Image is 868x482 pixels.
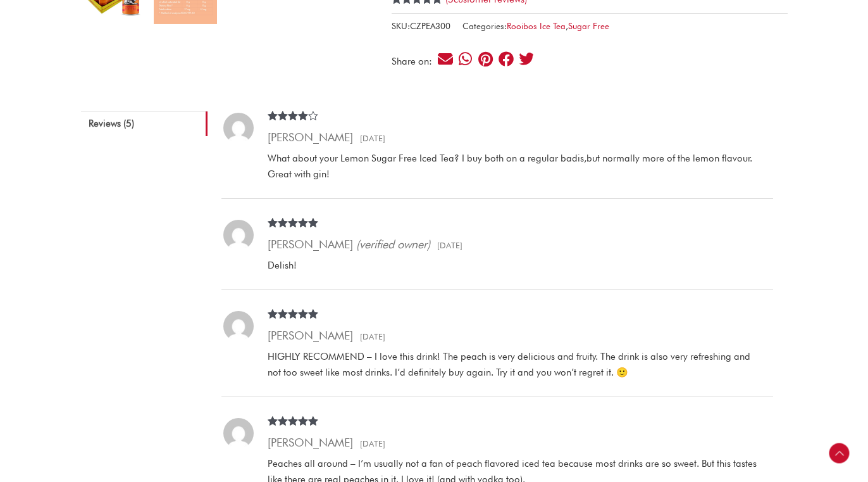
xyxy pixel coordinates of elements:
span: Rated out of 5 [268,416,319,450]
span: SKU: [392,18,450,34]
div: Share on whatsapp [457,51,474,68]
span: Categories: , [462,18,609,34]
div: Share on: [392,57,437,67]
time: [DATE] [356,331,386,341]
p: HIGHLY RECOMMEND – I love this drink! The peach is very delicious and fruity. The drink is also v... [268,349,759,381]
span: CZPEA300 [410,21,450,31]
span: Rated out of 5 [268,111,309,144]
div: Share on facebook [497,51,514,68]
div: Share on twitter [518,51,535,68]
time: [DATE] [433,240,463,250]
span: Rated out of 5 [268,218,319,251]
time: [DATE] [356,133,386,143]
strong: [PERSON_NAME] [268,130,353,144]
a: Sugar Free [568,21,609,31]
strong: [PERSON_NAME] [268,329,353,342]
p: Delish! [268,258,759,274]
strong: [PERSON_NAME] [268,238,353,251]
p: What about your Lemon Sugar Free Iced Tea? I buy both on a regular badis,but normally more of the... [268,151,759,182]
span: Rated out of 5 [268,309,319,343]
a: Reviews (5) [81,111,208,136]
em: (verified owner) [356,238,430,251]
strong: [PERSON_NAME] [268,436,353,449]
time: [DATE] [356,438,386,448]
a: Rooibos Ice Tea [507,21,566,31]
div: Share on pinterest [477,51,494,68]
div: Share on email [437,51,454,68]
